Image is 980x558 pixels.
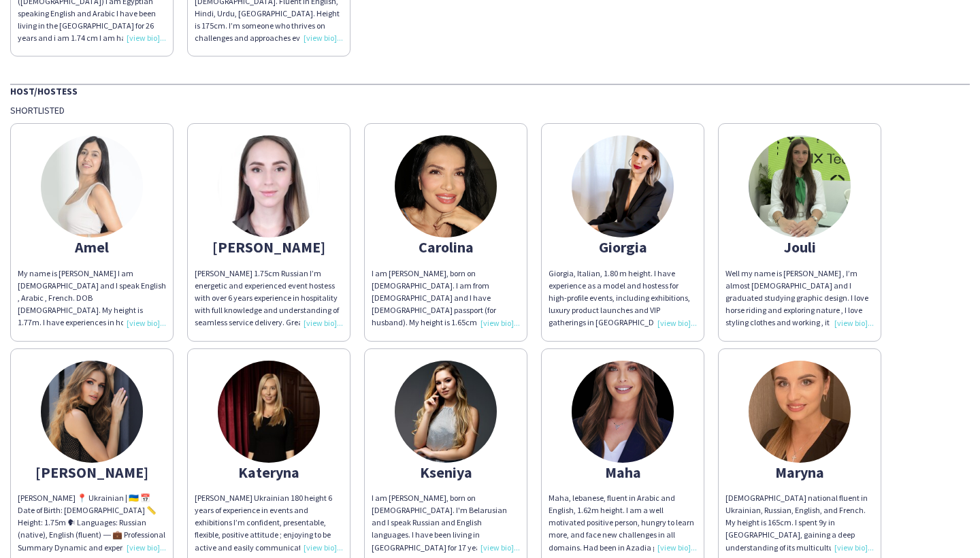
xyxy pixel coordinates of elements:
[725,267,874,329] div: Well my name is [PERSON_NAME] , I’m almost [DEMOGRAPHIC_DATA] and I graduated studying graphic de...
[195,267,343,329] div: [PERSON_NAME] 1.75cm Russian I’m energetic and experienced event hostess with over 6 years experi...
[18,466,166,478] div: [PERSON_NAME]
[195,241,343,253] div: [PERSON_NAME]
[549,492,697,554] div: Maha, lebanese, fluent in Arabic and English, 1.62m height. I am a well motivated positive person...
[18,492,166,554] div: [PERSON_NAME] 📍 Ukrainian | 🇺🇦 📅 Date of Birth: [DEMOGRAPHIC_DATA] 📏 Height: 1.75m 🗣 Languages: R...
[218,135,320,237] img: thumb-68c2cbf3dec2e.jpeg
[572,361,674,463] img: thumb-62f9a297-14ea-4f76-99a9-8314e0e372b2.jpg
[549,267,697,329] div: Giorgia, Italian, 1.80 m height. I have experience as a model and hostess for high-profile events...
[549,241,697,253] div: Giorgia
[572,135,674,237] img: thumb-167354389163c040d3eec95.jpeg
[372,241,520,253] div: Carolina
[372,267,520,329] div: I am [PERSON_NAME], born on [DEMOGRAPHIC_DATA]. I am from [DEMOGRAPHIC_DATA] and I have [DEMOGRAP...
[18,267,166,329] div: My name is [PERSON_NAME] I am [DEMOGRAPHIC_DATA] and I speak English , Arabic , French. DOB [DEMO...
[10,84,970,97] div: Host/Hostess
[749,135,851,237] img: thumb-3d0b2553-6c45-4a29-9489-c0299c010989.jpg
[549,466,697,478] div: Maha
[749,361,851,463] img: thumb-671b7c58dfd28.jpeg
[725,241,874,253] div: Jouli
[10,104,970,116] div: Shortlisted
[725,492,874,554] div: [DEMOGRAPHIC_DATA] national fluent in Ukrainian, Russian, English, and French. My height is 165cm...
[395,361,497,463] img: thumb-6137c2e20776d.jpeg
[395,135,497,237] img: thumb-8c768348-6c47-4566-a4ae-325e3f1deb12.jpg
[372,466,520,478] div: Kseniya
[18,241,166,253] div: Amel
[195,466,343,478] div: Kateryna
[218,361,320,463] img: thumb-68bec696c45c0.jpeg
[41,135,143,237] img: thumb-66b264d8949b5.jpeg
[41,361,143,463] img: thumb-16475042836232eb9b597b1.jpeg
[725,466,874,478] div: Maryna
